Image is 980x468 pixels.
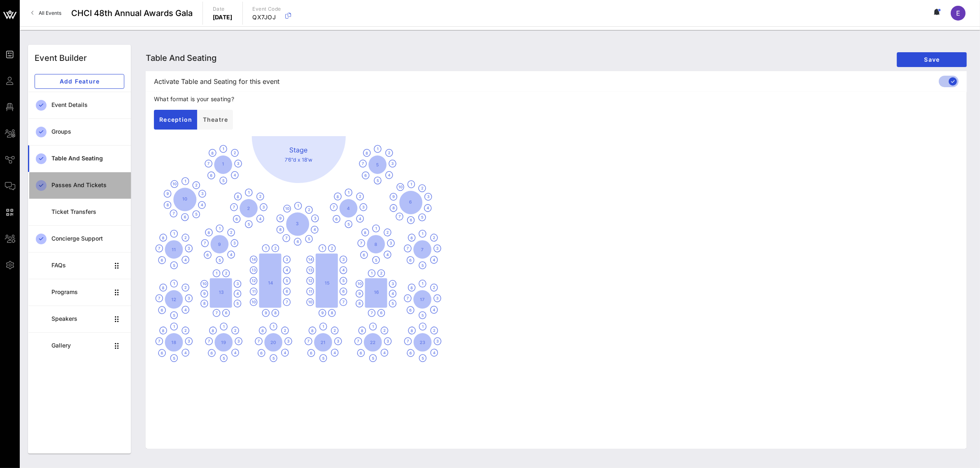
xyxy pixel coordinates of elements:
[51,315,109,322] div: Speakers
[159,116,192,123] span: Reception
[28,225,131,252] a: Concierge Support
[71,7,193,19] span: CHCI 48th Annual Awards Gala
[28,252,131,279] a: FAQs
[28,172,131,199] a: Passes and Tickets
[202,116,228,123] span: Theatre
[26,7,66,20] a: All Events
[903,56,960,63] span: Save
[51,128,124,135] div: Groups
[146,53,216,63] span: Table and Seating
[35,52,87,64] div: Event Builder
[154,76,279,86] span: Activate Table and Seating for this event
[197,110,233,130] button: Theatre
[951,6,966,21] div: E
[154,110,197,130] button: Reception
[51,155,124,162] div: Table and Seating
[897,52,967,67] button: Save
[956,9,960,17] span: E
[51,289,109,296] div: Programs
[154,95,959,103] p: What format is your seating?
[28,306,131,332] a: Speakers
[51,235,124,242] div: Concierge Support
[213,13,233,21] p: [DATE]
[51,209,124,215] div: Ticket Transfers
[253,5,281,13] p: Event Code
[253,13,281,21] p: QX7JOJ
[51,342,109,349] div: Gallery
[39,10,61,16] span: All Events
[28,279,131,306] a: Programs
[28,332,131,359] a: Gallery
[51,102,124,109] div: Event Details
[42,78,117,85] span: Add Feature
[28,92,131,118] a: Event Details
[28,118,131,145] a: Groups
[51,182,124,189] div: Passes and Tickets
[28,199,131,225] a: Ticket Transfers
[35,74,124,89] button: Add Feature
[28,145,131,172] a: Table and Seating
[51,262,109,269] div: FAQs
[213,5,233,13] p: Date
